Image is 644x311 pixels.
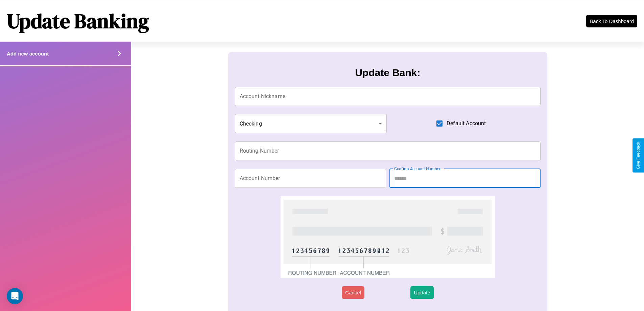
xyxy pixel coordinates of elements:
[7,7,149,35] h1: Update Banking
[586,15,637,27] button: Back To Dashboard
[355,67,420,79] h3: Update Bank:
[235,114,387,133] div: Checking
[410,286,433,299] button: Update
[394,166,440,172] label: Confirm Account Number
[281,196,495,278] img: check
[342,286,364,299] button: Cancel
[7,288,23,304] div: Open Intercom Messenger
[636,142,641,169] div: Give Feedback
[447,119,486,128] span: Default Account
[7,51,49,57] h4: Add new account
